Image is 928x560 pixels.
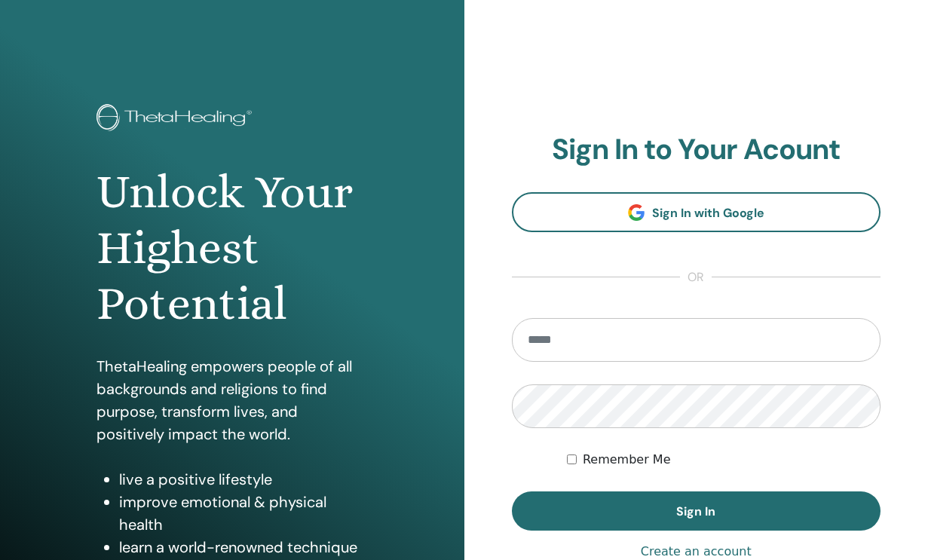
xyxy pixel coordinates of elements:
span: Sign In with Google [652,205,764,221]
p: ThetaHealing empowers people of all backgrounds and religions to find purpose, transform lives, a... [96,355,368,445]
li: live a positive lifestyle [119,468,368,491]
div: Keep me authenticated indefinitely or until I manually logout [567,451,881,469]
a: Sign In with Google [512,192,881,232]
span: Sign In [676,503,715,519]
li: improve emotional & physical health [119,491,368,536]
label: Remember Me [583,451,671,469]
li: learn a world-renowned technique [119,536,368,558]
button: Sign In [512,491,881,531]
h1: Unlock Your Highest Potential [96,164,368,332]
span: or [680,268,712,286]
h2: Sign In to Your Acount [512,133,881,167]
